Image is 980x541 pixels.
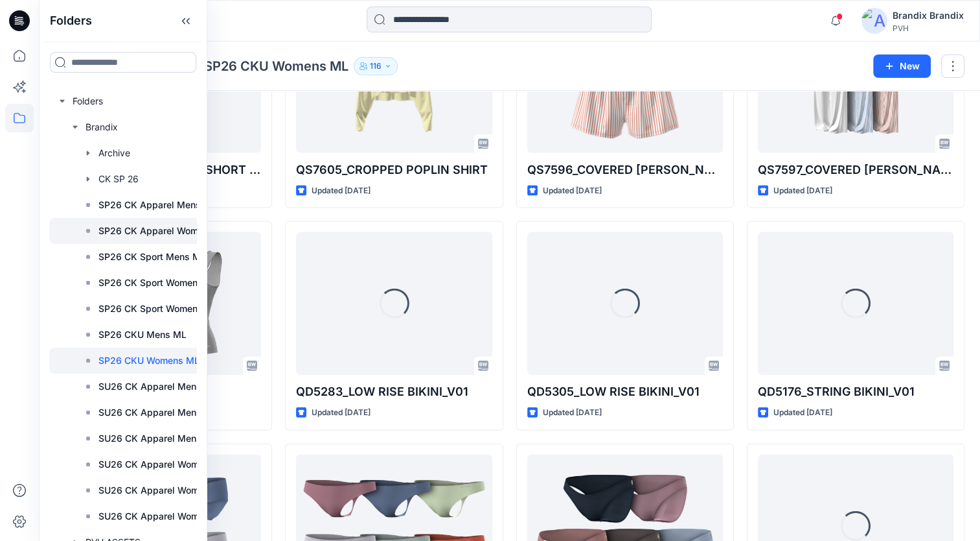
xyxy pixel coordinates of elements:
img: avatar [861,8,887,34]
p: QD5305_LOW RISE BIKINI_V01 [527,383,723,401]
p: Updated [DATE] [543,406,602,420]
p: SP26 CK Sport Womens Off-Price [98,301,236,317]
p: Updated [DATE] [312,406,370,420]
p: SP26 CK Sport Mens ML [98,249,206,265]
p: SP26 CKU Womens ML [204,57,348,75]
p: 116 [370,59,382,73]
p: SP26 CK Sport Womens ML [98,275,219,291]
button: 116 [354,57,398,75]
p: SU26 CK Apparel Mens Outlet [98,431,231,446]
p: QS7605_CROPPED POPLIN SHIRT [296,161,492,179]
p: Updated [DATE] [312,184,370,198]
p: QD5283_LOW RISE BIKINI_V01 [296,383,492,401]
p: SU26 CK Apparel Womens OP [98,483,230,498]
p: Updated [DATE] [773,184,832,198]
button: New [873,54,931,78]
div: Brandix Brandix [893,8,964,23]
p: SU26 CK Apparel Womens Outlet [98,509,236,524]
p: SP26 CK Apparel Mens ML [98,197,217,213]
p: SP26 CKU Womens ML [98,353,199,368]
p: SU26 CK Apparel Womens ML [98,457,231,472]
p: Updated [DATE] [543,184,602,198]
p: SU26 CK Apparel Mens OP [98,405,217,420]
p: QD5176_STRING BIKINI_V01 [758,383,953,401]
div: PVH [893,23,964,33]
p: Updated [DATE] [773,406,832,420]
p: QS7596_COVERED [PERSON_NAME] SHORT [527,161,723,179]
p: QS7597_COVERED [PERSON_NAME] PANT [758,161,953,179]
p: SU26 CK Apparel Mens ML [98,379,218,394]
p: SP26 CK Apparel Womens ML [98,223,230,239]
p: SP26 CKU Mens ML [98,327,187,343]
